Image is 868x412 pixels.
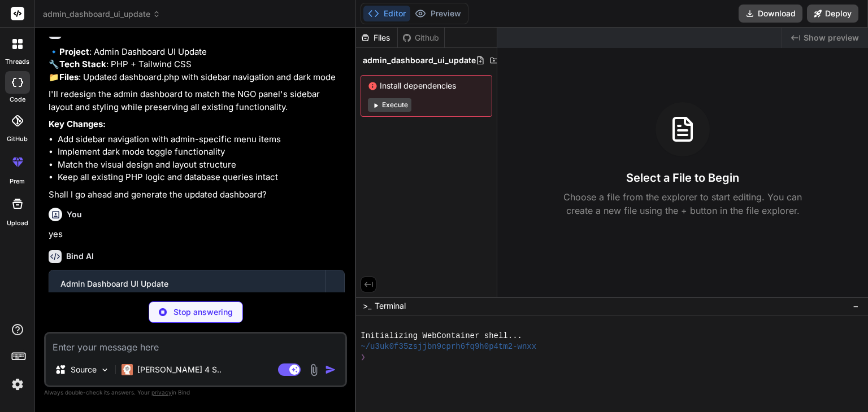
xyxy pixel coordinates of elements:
[7,134,28,144] label: GitHub
[8,375,27,394] img: settings
[850,297,861,315] button: −
[804,32,859,43] span: Show preview
[59,72,79,82] strong: Files
[853,300,859,312] span: −
[398,32,444,43] div: Github
[173,306,233,318] p: Stop answering
[307,363,320,376] img: attachment
[556,190,809,217] p: Choose a file from the explorer to start editing. You can create a new file using the + button in...
[58,159,345,172] li: Match the visual design and layout structure
[49,270,325,308] button: Admin Dashboard UI UpdateClick to open Workbench
[363,300,371,312] span: >_
[10,177,25,186] label: prem
[626,170,739,186] h3: Select a File to Begin
[49,189,345,201] p: Shall I go ahead and generate the updated dashboard?
[49,88,345,113] p: I'll redesign the admin dashboard to match the NGO panel's sidebar layout and styling while prese...
[363,55,476,66] span: admin_dashboard_ui_update
[5,57,29,67] label: threads
[58,146,345,159] li: Implement dark mode toggle functionality
[49,46,345,84] p: 🔹 : Admin Dashboard UI Update 🔧 : PHP + Tailwind CSS 📁 : Updated dashboard.php with sidebar navig...
[49,119,106,129] strong: Key Changes:
[60,291,314,300] div: Click to open Workbench
[807,5,858,23] button: Deploy
[121,364,133,375] img: Claude 4 Sonnet
[60,278,314,290] div: Admin Dashboard UI Update
[58,133,345,146] li: Add sidebar navigation with admin-specific menu items
[739,5,802,23] button: Download
[10,95,25,104] label: code
[361,352,366,363] span: ❯
[59,59,106,69] strong: Tech Stack
[71,364,97,375] p: Source
[375,300,406,312] span: Terminal
[100,365,110,375] img: Pick Models
[151,389,172,396] span: privacy
[361,341,536,352] span: ~/u3uk0f35zsjjbn9cprh6fq9h0p4tm2-wnxx
[356,32,397,43] div: Files
[325,364,336,375] img: icon
[368,98,411,112] button: Execute
[43,8,160,20] span: admin_dashboard_ui_update
[7,218,28,228] label: Upload
[67,209,82,220] h6: You
[363,6,410,21] button: Editor
[44,387,347,398] p: Always double-check its answers. Your in Bind
[58,171,345,184] li: Keep all existing PHP logic and database queries intact
[361,331,522,341] span: Initializing WebContainer shell...
[59,46,89,57] strong: Project
[137,364,222,375] p: [PERSON_NAME] 4 S..
[410,6,466,21] button: Preview
[49,228,345,241] p: yes
[368,80,485,91] span: Install dependencies
[66,251,94,262] h6: Bind AI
